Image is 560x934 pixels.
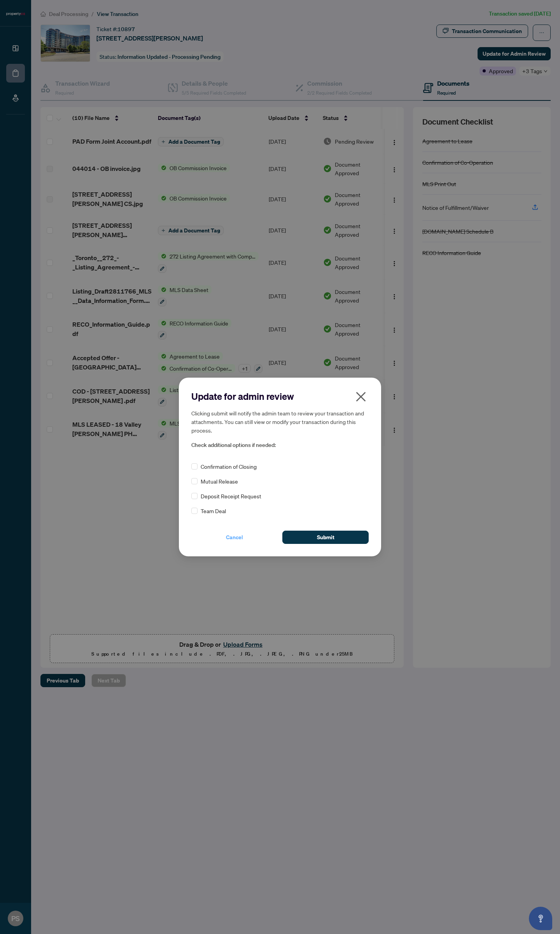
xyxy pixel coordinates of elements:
[282,531,369,544] button: Submit
[201,507,226,515] span: Team Deal
[529,907,552,930] button: Open asap
[191,390,369,403] h2: Update for admin review
[191,531,278,544] button: Cancel
[355,390,367,403] span: close
[201,492,261,500] span: Deposit Receipt Request
[191,441,369,450] span: Check additional options if needed:
[317,531,334,544] span: Submit
[191,409,369,434] h5: Clicking submit will notify the admin team to review your transaction and attachments. You can st...
[226,531,243,544] span: Cancel
[201,477,238,485] span: Mutual Release
[201,462,257,471] span: Confirmation of Closing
